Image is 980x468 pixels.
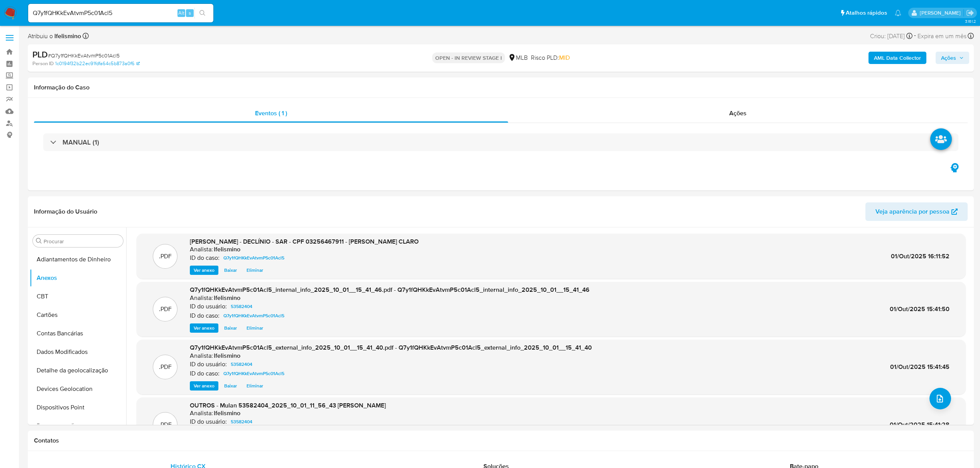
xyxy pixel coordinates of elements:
h3: MANUAL (1) [63,138,99,146]
button: search-icon [194,8,210,19]
div: MLB [508,54,528,62]
button: Ver anexo [190,323,218,333]
button: Adiantamentos de Dinheiro [30,250,126,269]
span: MID [559,53,570,62]
a: 53582404 [228,417,255,426]
a: Q7y1fQHKkEvAtvmP5c01Acl5 [220,369,287,378]
b: PLD [32,48,48,61]
p: .PDF [159,305,172,313]
button: Eliminar [243,381,267,391]
span: Atalhos rápidos [846,9,887,17]
span: Baixar [224,324,237,332]
button: Anexos [30,269,126,287]
span: [PERSON_NAME] - DECLÍNIO - SAR - CPF 03256467911 - [PERSON_NAME] CLARO [190,237,419,246]
span: Ver anexo [194,382,215,390]
span: 01/Out/2025 16:11:52 [891,252,950,261]
span: Ações [729,109,747,118]
p: ID do usuário: [190,360,227,368]
span: Expira em um mês [917,32,966,40]
button: Ver anexo [190,266,218,275]
span: Eliminar [247,324,263,332]
span: - [914,31,916,41]
span: Ver anexo [194,266,215,274]
h1: Contatos [34,437,968,444]
a: Notificações [895,10,901,16]
button: CBT [30,287,126,306]
p: ID do usuário: [190,303,227,310]
span: 53582404 [231,360,252,369]
p: .PDF [159,252,172,261]
span: 53582404 [231,417,252,426]
button: Veja aparência por pessoa [865,202,968,221]
span: 01/Out/2025 15:41:45 [890,362,950,371]
p: Analista: [190,294,213,302]
button: Dados Modificados [30,343,126,361]
h6: lfelismino [214,246,240,253]
button: Detalhe da geolocalização [30,361,126,380]
button: Documentação [30,417,126,435]
button: Baixar [220,323,241,333]
a: Q7y1fQHKkEvAtvmP5c01Acl5 [220,253,287,263]
button: Ver anexo [190,381,218,391]
p: ID do usuário: [190,418,227,426]
button: Devices Geolocation [30,380,126,398]
button: Contas Bancárias [30,324,126,343]
span: Q7y1fQHKkEvAtvmP5c01Acl5_internal_info_2025_10_01__15_41_46.pdf - Q7y1fQHKkEvAtvmP5c01Acl5_intern... [190,285,590,294]
b: lfelismino [53,32,81,40]
a: 1c0194f32b22ec91fdfa64c5b873a0f6 [55,60,140,67]
span: Q7y1fQHKkEvAtvmP5c01Acl5 [223,369,284,378]
span: Q7y1fQHKkEvAtvmP5c01Acl5 [223,311,284,320]
a: Q7y1fQHKkEvAtvmP5c01Acl5 [220,311,287,320]
button: upload-file [929,388,951,409]
a: Sair [966,9,974,17]
p: Analista: [190,352,213,360]
button: Eliminar [243,266,267,275]
span: Baixar [224,266,237,274]
span: 01/Out/2025 15:41:50 [890,305,950,313]
h6: lfelismino [214,294,240,302]
h1: Informação do Caso [34,84,968,91]
button: Dispositivos Point [30,398,126,417]
span: Veja aparência por pessoa [875,202,950,221]
span: Q7y1fQHKkEvAtvmP5c01Acl5 [223,253,284,263]
p: Analista: [190,246,213,253]
a: 53582404 [228,360,255,369]
span: Eventos ( 1 ) [255,109,287,118]
button: Cartões [30,306,126,324]
span: Eliminar [247,382,263,390]
b: AML Data Collector [874,52,921,64]
span: s [189,9,191,17]
span: Atribuiu o [28,32,81,40]
button: Baixar [220,266,241,275]
span: Ações [941,52,956,64]
span: 53582404 [231,302,252,311]
p: .PDF [159,363,172,371]
button: Baixar [220,381,241,391]
p: laisa.felismino@mercadolivre.com [920,9,963,17]
div: MANUAL (1) [43,133,958,151]
input: Pesquise usuários ou casos... [28,8,213,18]
p: OPEN - IN REVIEW STAGE I [432,52,505,63]
span: Eliminar [247,266,263,274]
a: 53582404 [228,302,255,311]
span: OUTROS - Mulan 53582404_2025_10_01_11_56_43 [PERSON_NAME] [190,401,386,410]
p: ID do caso: [190,254,220,262]
button: Procurar [36,238,42,244]
input: Procurar [44,238,120,245]
span: Alt [178,9,184,17]
h6: lfelismino [214,352,240,360]
span: # Q7y1fQHKkEvAtvmP5c01Acl5 [48,52,120,59]
h6: lfelismino [214,409,240,417]
button: Ações [936,52,969,64]
div: Criou: [DATE] [870,31,912,41]
button: Eliminar [243,323,267,333]
span: 01/Out/2025 15:41:28 [890,420,950,429]
p: ID do caso: [190,312,220,320]
span: Risco PLD: [531,54,570,62]
h1: Informação do Usuário [34,208,97,215]
p: ID do caso: [190,370,220,377]
p: Analista: [190,409,213,417]
span: Baixar [224,382,237,390]
p: .PDF [159,421,172,429]
span: Ver anexo [194,324,215,332]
